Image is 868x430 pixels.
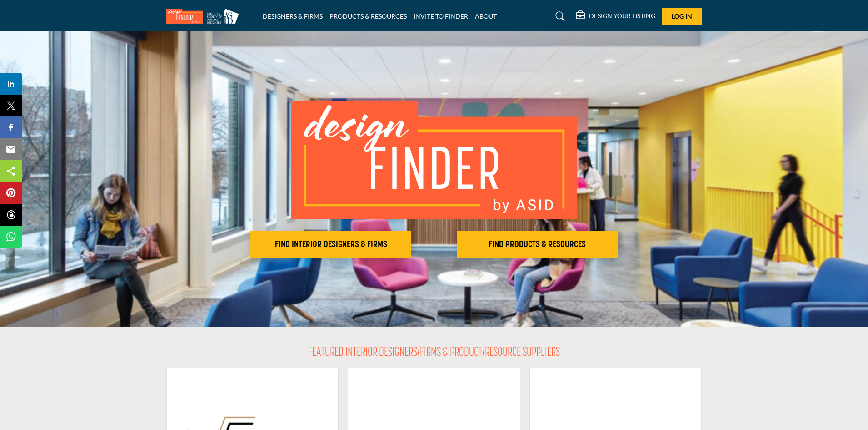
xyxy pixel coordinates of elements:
[263,12,323,20] a: DESIGNERS & FIRMS
[459,239,615,250] h2: FIND PRODUCTS & RESOURCES
[329,12,407,20] a: PRODUCTS & RESOURCES
[253,239,409,250] h2: FIND INTERIOR DESIGNERS & FIRMS
[457,231,618,258] button: FIND PRODUCTS & RESOURCES
[547,9,571,24] a: Search
[576,11,655,22] div: DESIGN YOUR LISTING
[662,8,702,25] button: Log In
[250,231,411,258] button: FIND INTERIOR DESIGNERS & FIRMS
[308,345,560,361] h2: FEATURED INTERIOR DESIGNERS/FIRMS & PRODUCT/RESOURCE SUPPLIERS
[589,12,655,20] h5: DESIGN YOUR LISTING
[291,101,577,219] img: image
[414,12,468,20] a: INVITE TO FINDER
[672,12,692,20] span: Log In
[166,9,244,24] img: Site Logo
[475,12,497,20] a: ABOUT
